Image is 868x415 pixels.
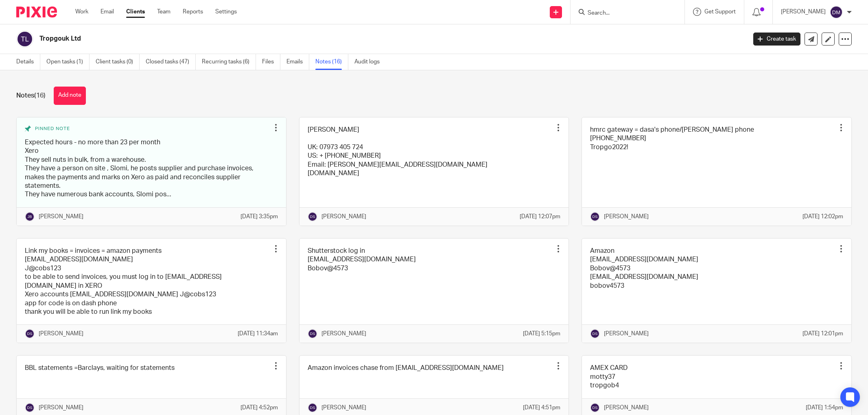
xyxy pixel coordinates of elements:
[308,403,317,413] img: svg%3E
[241,404,278,412] p: [DATE] 4:52pm
[590,329,600,339] img: svg%3E
[16,54,40,70] a: Details
[781,8,826,16] p: [PERSON_NAME]
[315,54,348,70] a: Notes (16)
[590,403,600,413] img: svg%3E
[238,330,278,338] p: [DATE] 11:34am
[39,404,83,412] p: [PERSON_NAME]
[321,404,366,412] p: [PERSON_NAME]
[604,330,649,338] p: [PERSON_NAME]
[75,8,88,16] a: Work
[16,30,33,48] img: svg%3E
[215,8,237,16] a: Settings
[101,8,114,16] a: Email
[39,330,83,338] p: [PERSON_NAME]
[520,213,560,221] p: [DATE] 12:07pm
[25,403,35,413] img: svg%3E
[39,35,601,43] h2: Tropgouk Ltd
[183,8,203,16] a: Reports
[25,212,35,222] img: svg%3E
[126,8,145,16] a: Clients
[286,54,309,70] a: Emails
[830,6,843,19] img: svg%3E
[354,54,386,70] a: Audit logs
[321,330,366,338] p: [PERSON_NAME]
[16,7,57,17] img: Pixie
[806,404,843,412] p: [DATE] 1:54pm
[241,213,278,221] p: [DATE] 3:35pm
[54,87,86,105] button: Add note
[587,10,660,17] input: Search
[262,54,280,70] a: Files
[523,404,560,412] p: [DATE] 4:51pm
[25,126,270,132] div: Pinned note
[590,212,600,222] img: svg%3E
[46,54,90,70] a: Open tasks (1)
[753,33,800,46] a: Create task
[321,213,366,221] p: [PERSON_NAME]
[802,330,843,338] p: [DATE] 12:01pm
[523,330,560,338] p: [DATE] 5:15pm
[96,54,140,70] a: Client tasks (0)
[604,404,649,412] p: [PERSON_NAME]
[34,92,46,99] span: (16)
[157,8,171,16] a: Team
[39,213,83,221] p: [PERSON_NAME]
[308,212,317,222] img: svg%3E
[146,54,196,70] a: Closed tasks (47)
[604,213,649,221] p: [PERSON_NAME]
[16,91,46,100] h1: Notes
[802,213,843,221] p: [DATE] 12:02pm
[704,9,736,15] span: Get Support
[202,54,256,70] a: Recurring tasks (6)
[25,329,35,339] img: svg%3E
[308,329,317,339] img: svg%3E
